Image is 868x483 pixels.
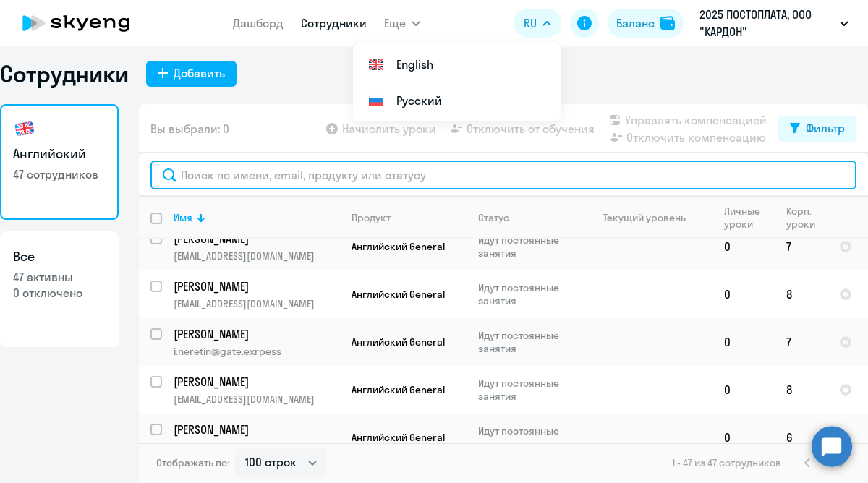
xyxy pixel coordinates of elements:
[174,326,339,342] a: [PERSON_NAME]
[775,223,827,270] td: 7
[712,318,775,366] td: 0
[13,285,106,301] p: 0 отключено
[712,414,775,461] td: 0
[174,231,337,247] p: [PERSON_NAME]
[367,56,385,73] img: English
[712,223,775,270] td: 0
[478,211,509,224] div: Статус
[174,422,337,437] p: [PERSON_NAME]
[352,431,445,444] span: Английский General
[13,117,36,140] img: english
[301,16,367,30] a: Сотрудники
[384,14,406,32] span: Ещё
[174,326,337,342] p: [PERSON_NAME]
[174,374,337,390] p: [PERSON_NAME]
[775,414,827,461] td: 6
[150,120,229,137] span: Вы выбрали: 0
[616,14,655,32] div: Баланс
[174,64,225,82] div: Добавить
[352,288,445,301] span: Английский General
[156,456,229,469] span: Отображать по:
[352,211,466,224] div: Продукт
[775,318,827,366] td: 7
[150,161,856,189] input: Поиск по имени, email, продукту или статусу
[367,92,385,109] img: Русский
[352,240,445,253] span: Английский General
[786,205,815,231] div: Корп. уроки
[590,211,712,224] div: Текущий уровень
[786,205,827,231] div: Корп. уроки
[478,424,577,450] p: Идут постоянные занятия
[174,374,339,390] a: [PERSON_NAME]
[478,211,577,224] div: Статус
[174,211,339,224] div: Имя
[13,145,106,163] h3: Английский
[806,119,845,137] div: Фильтр
[174,278,339,294] a: [PERSON_NAME]
[174,422,339,437] a: [PERSON_NAME]
[146,61,237,87] button: Добавить
[352,383,445,396] span: Английский General
[384,9,420,38] button: Ещё
[174,211,192,224] div: Имя
[174,297,339,310] p: [EMAIL_ADDRESS][DOMAIN_NAME]
[478,281,577,307] p: Идут постоянные занятия
[608,9,684,38] button: Балансbalance
[775,366,827,414] td: 8
[174,393,339,406] p: [EMAIL_ADDRESS][DOMAIN_NAME]
[478,329,577,355] p: Идут постоянные занятия
[174,440,339,453] p: [EMAIL_ADDRESS][DOMAIN_NAME]
[692,6,856,40] button: 2025 ПОСТОПЛАТА, ООО "КАРДОН"
[352,211,391,224] div: Продукт
[712,270,775,318] td: 0
[233,16,284,30] a: Дашборд
[724,205,761,231] div: Личные уроки
[174,278,337,294] p: [PERSON_NAME]
[524,14,537,32] span: RU
[699,6,834,40] p: 2025 ПОСТОПЛАТА, ООО "КАРДОН"
[13,269,106,285] p: 47 активны
[672,456,781,469] span: 1 - 47 из 47 сотрудников
[778,116,856,142] button: Фильтр
[352,335,445,349] span: Английский General
[174,231,339,247] a: [PERSON_NAME]
[775,270,827,318] td: 8
[174,249,339,262] p: [EMAIL_ADDRESS][DOMAIN_NAME]
[712,366,775,414] td: 0
[174,345,339,358] p: i.neretin@gate.exrpess
[13,247,106,266] h3: Все
[13,166,106,182] p: 47 сотрудников
[353,43,561,121] ul: Ещё
[603,211,686,224] div: Текущий уровень
[478,234,577,260] p: Идут постоянные занятия
[660,16,675,30] img: balance
[478,377,577,403] p: Идут постоянные занятия
[514,9,561,38] button: RU
[724,205,774,231] div: Личные уроки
